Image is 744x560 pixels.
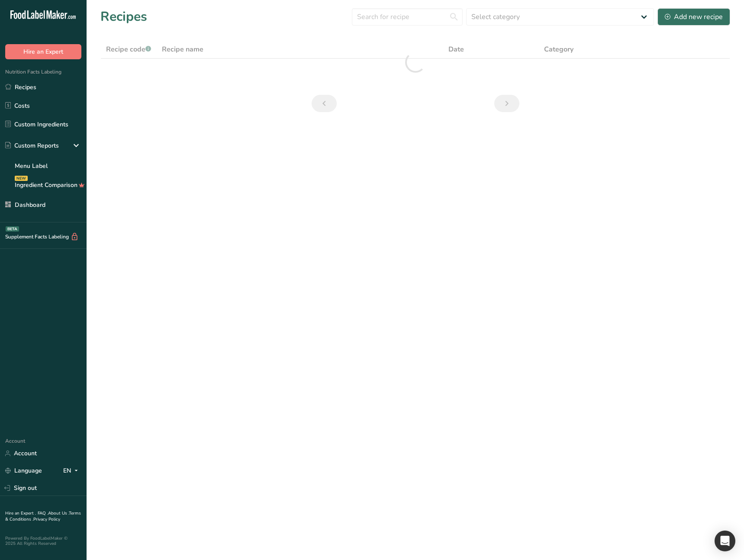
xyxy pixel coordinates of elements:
a: Next page [494,95,519,112]
div: EN [63,466,81,476]
div: Open Intercom Messenger [715,531,735,551]
a: Hire an Expert . [5,510,36,516]
a: Terms & Conditions . [5,510,81,522]
div: BETA [6,226,19,232]
a: About Us . [48,510,69,516]
button: Hire an Expert [5,44,81,59]
button: Add new recipe [657,8,730,26]
h1: Recipes [100,7,147,26]
a: Previous page [312,95,337,112]
div: Add new recipe [665,12,723,22]
div: Powered By FoodLabelMaker © 2025 All Rights Reserved [5,536,81,546]
a: Privacy Policy [33,516,60,522]
div: NEW [15,176,28,181]
input: Search for recipe [352,8,463,26]
a: FAQ . [38,510,48,516]
div: Custom Reports [5,141,59,150]
a: Language [5,463,42,478]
